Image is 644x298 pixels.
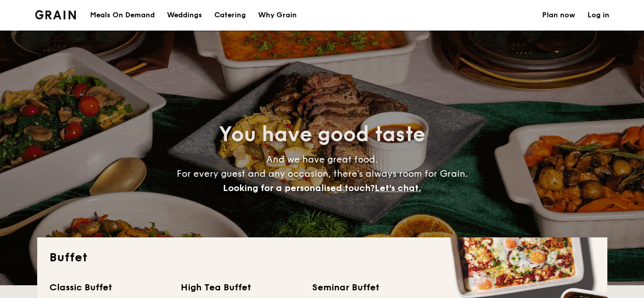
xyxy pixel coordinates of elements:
div: High Tea Buffet [181,280,300,294]
span: Let's chat. [375,182,421,194]
div: Seminar Buffet [312,280,431,294]
span: Looking for a personalised touch? [223,182,375,194]
img: Grain [35,10,76,19]
span: And we have great food. For every guest and any occasion, there’s always room for Grain. [177,154,468,194]
span: You have good taste [219,122,425,147]
h2: Buffet [49,250,595,266]
a: Logotype [35,10,76,19]
div: Classic Buffet [49,280,169,294]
